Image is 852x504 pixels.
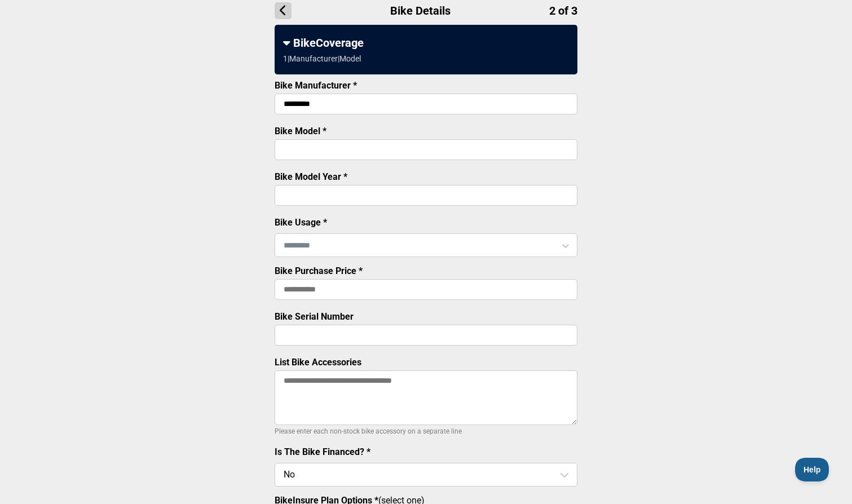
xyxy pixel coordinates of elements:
[275,311,354,322] label: Bike Serial Number
[275,171,347,182] label: Bike Model Year *
[275,80,357,91] label: Bike Manufacturer *
[275,126,326,136] label: Bike Model *
[275,217,327,228] label: Bike Usage *
[275,266,363,276] label: Bike Purchase Price *
[275,425,577,438] p: Please enter each non-stock bike accessory on a separate line
[275,2,577,19] h1: Bike Details
[283,54,361,63] div: 1 | Manufacturer | Model
[549,4,577,17] span: 2 of 3
[795,458,829,481] iframe: Toggle Customer Support
[275,446,370,457] label: Is The Bike Financed? *
[283,36,569,50] div: BikeCoverage
[275,357,361,368] label: List Bike Accessories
